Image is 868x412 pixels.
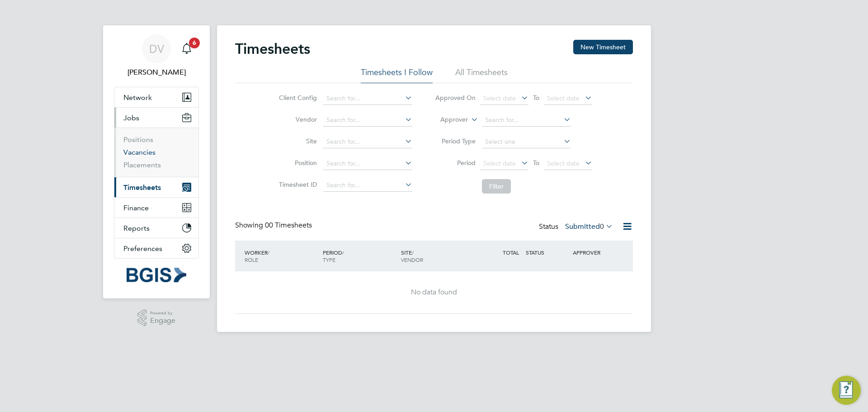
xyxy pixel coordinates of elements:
[483,94,516,102] span: Select date
[427,115,468,124] label: Approver
[127,268,186,282] img: bgis-logo-retina.png
[189,38,200,48] span: 6
[435,137,476,145] label: Period Type
[242,244,321,268] div: WORKER
[323,157,412,170] input: Search for...
[114,268,199,282] a: Go to home page
[435,94,476,102] label: Approved On
[268,249,269,256] span: /
[530,92,542,104] span: To
[103,25,210,298] nav: Main navigation
[276,137,317,145] label: Site
[150,309,175,317] span: Powered by
[265,221,312,230] span: 00 Timesheets
[114,198,198,218] button: Finance
[123,204,149,212] span: Finance
[539,221,615,233] div: Status
[137,309,176,327] a: Powered byEngage
[435,159,476,167] label: Period
[565,222,613,231] label: Submitted
[149,43,164,55] span: DV
[235,40,310,58] h2: Timesheets
[123,135,153,144] a: Positions
[573,40,633,54] button: New Timesheet
[524,244,571,260] div: STATUS
[276,115,317,123] label: Vendor
[123,148,156,156] a: Vacancies
[547,94,580,102] span: Select date
[114,177,198,197] button: Timesheets
[342,249,344,256] span: /
[123,244,162,253] span: Preferences
[482,114,571,127] input: Search for...
[276,159,317,167] label: Position
[530,157,542,169] span: To
[321,244,399,268] div: PERIOD
[244,288,624,297] div: No data found
[245,256,258,263] span: ROLE
[323,92,412,105] input: Search for...
[832,376,861,405] button: Engage Resource Center
[123,93,152,102] span: Network
[114,34,199,78] a: DV[PERSON_NAME]
[323,256,335,263] span: TYPE
[178,34,196,63] a: 6
[123,224,150,232] span: Reports
[323,114,412,127] input: Search for...
[114,238,198,258] button: Preferences
[114,128,198,177] div: Jobs
[276,94,317,102] label: Client Config
[114,87,198,107] button: Network
[547,159,580,167] span: Select date
[235,221,314,230] div: Showing
[483,159,516,167] span: Select date
[123,183,161,192] span: Timesheets
[455,67,508,83] li: All Timesheets
[412,249,414,256] span: /
[571,244,618,260] div: APPROVER
[276,180,317,189] label: Timesheet ID
[401,256,423,263] span: VENDOR
[482,136,571,148] input: Select one
[114,218,198,238] button: Reports
[123,114,139,122] span: Jobs
[114,67,199,78] span: Davinia Vassel
[114,108,198,128] button: Jobs
[503,249,519,256] span: TOTAL
[361,67,433,83] li: Timesheets I Follow
[123,161,161,169] a: Placements
[323,136,412,148] input: Search for...
[323,179,412,192] input: Search for...
[600,222,604,231] span: 0
[482,179,511,194] button: Filter
[399,244,477,268] div: SITE
[150,317,175,325] span: Engage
